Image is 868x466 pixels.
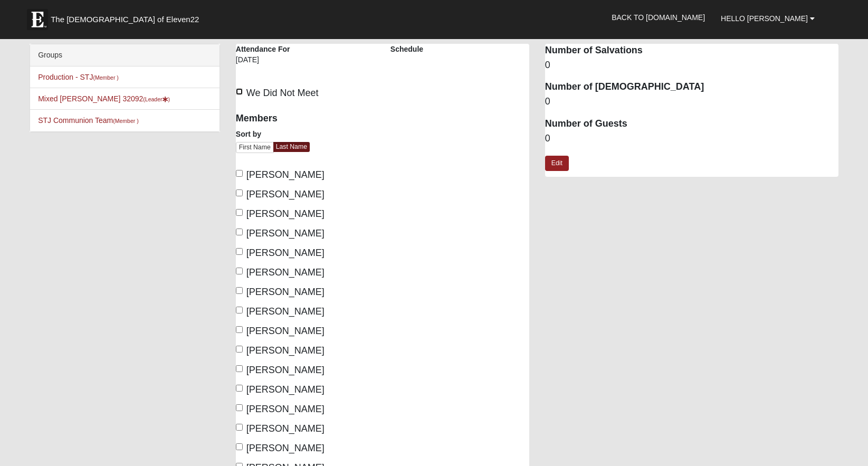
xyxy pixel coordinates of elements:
[236,113,375,125] h4: Members
[246,365,325,375] span: [PERSON_NAME]
[236,287,243,294] input: [PERSON_NAME]
[545,44,838,58] dt: Number of Salvations
[390,44,423,54] label: Schedule
[143,96,170,102] small: (Leader )
[545,132,838,146] dd: 0
[236,307,243,313] input: [PERSON_NAME]
[236,54,298,72] div: [DATE]
[246,404,325,414] span: [PERSON_NAME]
[236,88,243,95] input: We Did Not Meet
[236,424,243,431] input: [PERSON_NAME]
[246,248,325,258] span: [PERSON_NAME]
[246,169,325,180] span: [PERSON_NAME]
[545,156,569,171] a: Edit
[713,5,823,32] a: Hello [PERSON_NAME]
[721,14,808,23] span: Hello [PERSON_NAME]
[236,443,243,450] input: [PERSON_NAME]
[545,80,838,94] dt: Number of [DEMOGRAPHIC_DATA]
[246,287,325,297] span: [PERSON_NAME]
[545,117,838,131] dt: Number of Guests
[236,326,243,333] input: [PERSON_NAME]
[93,74,118,81] small: (Member )
[246,208,325,219] span: [PERSON_NAME]
[246,443,325,453] span: [PERSON_NAME]
[545,59,838,72] dd: 0
[236,209,243,216] input: [PERSON_NAME]
[236,142,274,153] a: First Name
[30,44,220,66] div: Groups
[236,346,243,353] input: [PERSON_NAME]
[236,268,243,274] input: [PERSON_NAME]
[51,14,199,25] span: The [DEMOGRAPHIC_DATA] of Eleven22
[113,118,138,124] small: (Member )
[246,345,325,356] span: [PERSON_NAME]
[545,95,838,109] dd: 0
[236,170,243,177] input: [PERSON_NAME]
[38,94,170,103] a: Mixed [PERSON_NAME] 32092(Leader)
[246,423,325,434] span: [PERSON_NAME]
[38,73,119,81] a: Production - STJ(Member )
[38,116,139,125] a: STJ Communion Team(Member )
[236,44,290,54] label: Attendance For
[246,306,325,317] span: [PERSON_NAME]
[22,4,233,30] a: The [DEMOGRAPHIC_DATA] of Eleven22
[246,384,325,395] span: [PERSON_NAME]
[604,4,713,31] a: Back to [DOMAIN_NAME]
[236,404,243,411] input: [PERSON_NAME]
[236,248,243,255] input: [PERSON_NAME]
[246,326,325,336] span: [PERSON_NAME]
[246,88,319,98] span: We Did Not Meet
[236,189,243,196] input: [PERSON_NAME]
[27,9,48,30] img: Eleven22 logo
[236,229,243,235] input: [PERSON_NAME]
[236,365,243,372] input: [PERSON_NAME]
[246,267,325,278] span: [PERSON_NAME]
[236,129,261,139] label: Sort by
[273,142,310,152] a: Last Name
[236,385,243,392] input: [PERSON_NAME]
[246,189,325,199] span: [PERSON_NAME]
[246,228,325,239] span: [PERSON_NAME]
